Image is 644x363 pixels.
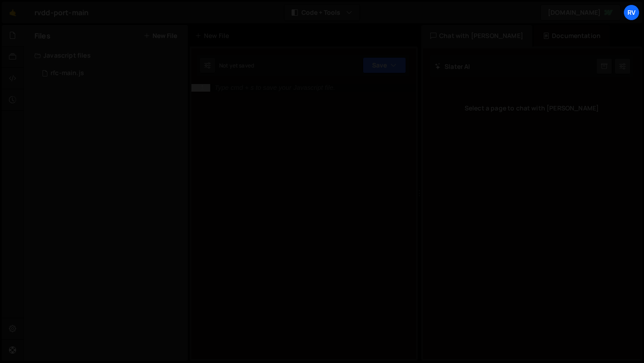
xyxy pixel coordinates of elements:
[534,25,610,46] div: Documentation
[34,7,89,18] div: rvdd-port-main
[219,62,254,69] div: Not yet saved
[34,64,188,82] div: 13742/34736.js
[34,31,51,41] h2: Files
[215,84,335,91] div: Type cmd + s to save your Javascript file.
[623,4,640,21] a: rv
[24,46,188,64] div: Javascript files
[363,57,406,73] button: Save
[191,84,210,92] div: 1
[284,4,360,21] button: Code + Tools
[144,32,177,39] button: New File
[430,90,633,126] div: Select a page to chat with [PERSON_NAME]
[540,4,621,21] a: [DOMAIN_NAME]
[2,2,24,23] a: 🤙
[435,62,470,71] h2: Slater AI
[51,69,84,77] div: rfc-main.js
[421,25,532,46] div: Chat with [PERSON_NAME]
[195,31,233,40] div: New File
